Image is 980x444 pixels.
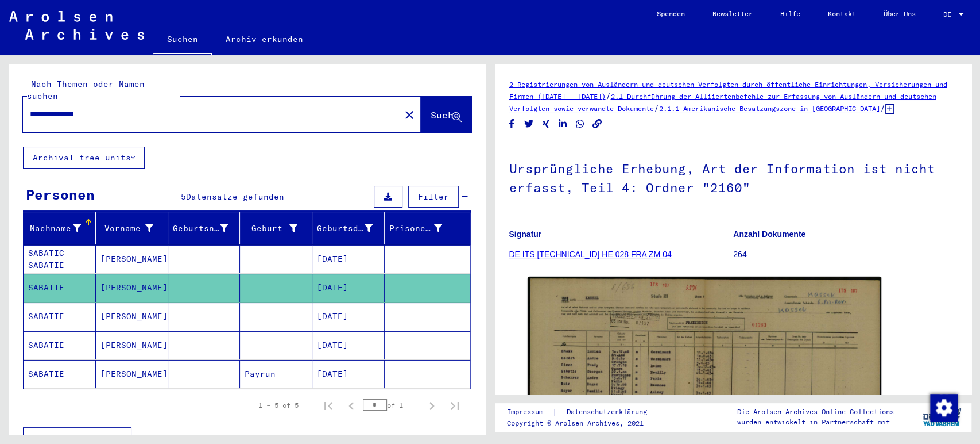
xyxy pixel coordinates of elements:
img: Arolsen_neg.svg [9,11,144,40]
mat-cell: SABATIE [24,274,96,302]
a: 2 Registrierungen von Ausländern und deutschen Verfolgten durch öffentliche Einrichtungen, Versic... [509,80,947,101]
p: Die Arolsen Archives Online-Collections [737,407,894,417]
span: Weniger anzeigen [33,433,115,443]
div: Vorname [100,219,168,238]
h1: Ursprüngliche Erhebung, Art der Information ist nicht erfasst, Teil 4: Ordner "2160" [509,142,958,212]
div: Geburt‏ [245,219,312,238]
button: First page [317,394,340,417]
div: Geburtsname [173,223,228,235]
div: Geburtsname [173,219,243,238]
mat-header-cell: Geburt‏ [240,212,312,244]
mat-header-cell: Nachname [24,212,96,244]
div: Prisoner # [389,219,456,238]
mat-cell: SABATIE [24,331,96,359]
img: yv_logo.png [920,403,963,431]
mat-cell: [PERSON_NAME] [96,360,168,388]
button: Filter [408,186,459,208]
div: of 1 [363,400,420,411]
div: Geburt‏ [245,223,297,235]
mat-cell: [PERSON_NAME] [96,303,168,331]
button: Share on Xing [540,117,552,131]
button: Suche [421,97,471,132]
p: 264 [733,248,957,261]
div: Nachname [28,223,81,235]
mat-cell: [PERSON_NAME] [96,331,168,359]
span: Suche [431,109,459,121]
span: DE [943,10,956,18]
mat-cell: SABATIC SABATIE [24,245,96,273]
mat-header-cell: Vorname [96,212,168,244]
img: Zustimmung ändern [930,394,958,422]
button: Share on WhatsApp [574,117,586,131]
mat-icon: close [402,108,416,122]
span: Datensätze gefunden [186,192,284,202]
mat-cell: [DATE] [312,274,385,302]
a: 2.1 Durchführung der Alliiertenbefehle zur Erfassung von Ausländern und deutschen Verfolgten sowi... [509,92,936,113]
p: Copyright © Arolsen Archives, 2021 [507,418,661,428]
mat-cell: [DATE] [312,331,385,359]
mat-cell: Payrun [240,360,312,388]
mat-cell: [PERSON_NAME] [96,274,168,302]
button: Copy link [591,117,603,131]
mat-cell: [DATE] [312,360,385,388]
mat-cell: [DATE] [312,245,385,273]
a: DE ITS [TECHNICAL_ID] HE 028 FRA ZM 04 [509,250,672,259]
mat-cell: [DATE] [312,303,385,331]
div: 1 – 5 of 5 [258,400,299,411]
b: Anzahl Dokumente [733,229,805,239]
mat-label: Nach Themen oder Namen suchen [27,79,145,101]
div: Geburtsdatum [317,223,373,235]
mat-cell: SABATIE [24,360,96,388]
div: Vorname [100,223,153,235]
mat-header-cell: Geburtsdatum [312,212,385,244]
a: Impressum [507,406,552,418]
a: Archiv erkunden [212,25,317,53]
a: Suchen [153,25,212,55]
b: Signatur [509,229,542,239]
div: Prisoner # [389,223,442,235]
div: Nachname [28,219,95,238]
div: Geburtsdatum [317,219,387,238]
mat-cell: [PERSON_NAME] [96,245,168,273]
button: Next page [420,394,443,417]
button: Share on LinkedIn [557,117,569,131]
a: Datenschutzerklärung [557,406,661,418]
mat-header-cell: Prisoner # [385,212,470,244]
span: / [880,103,885,113]
mat-cell: SABATIE [24,303,96,331]
p: wurden entwickelt in Partnerschaft mit [737,417,894,427]
span: / [654,103,659,113]
span: Filter [418,192,449,202]
button: Archival tree units [23,147,145,169]
span: / [606,91,611,101]
button: Share on Facebook [506,117,518,131]
button: Previous page [340,394,363,417]
mat-header-cell: Geburtsname [168,212,241,244]
button: Clear [398,103,421,126]
div: Personen [26,184,95,205]
span: 5 [181,192,186,202]
button: Share on Twitter [523,117,535,131]
div: | [507,406,661,418]
button: Last page [443,394,466,417]
a: 2.1.1 Amerikanische Besatzungszone in [GEOGRAPHIC_DATA] [659,104,880,113]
